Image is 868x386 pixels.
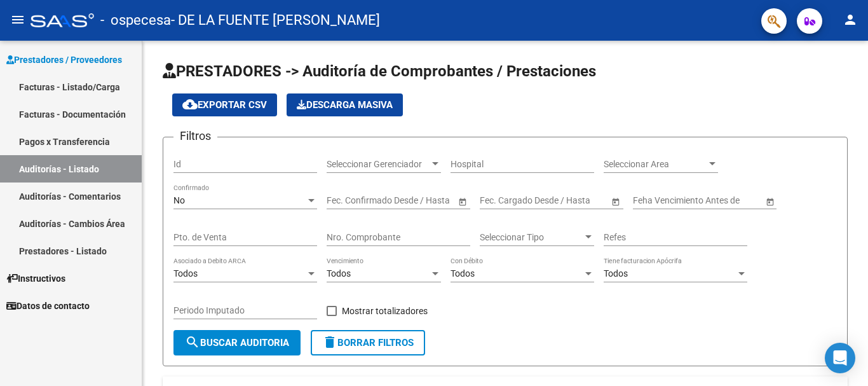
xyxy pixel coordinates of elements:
[604,159,707,170] span: Seleccionar Area
[173,330,301,355] button: Buscar Auditoria
[6,53,122,67] span: Prestadores / Proveedores
[182,97,198,112] mat-icon: cloud_download
[185,334,200,350] mat-icon: search
[173,268,198,279] span: Todos
[377,195,439,206] input: End date
[825,343,855,373] div: Open Intercom Messenger
[297,99,393,111] span: Descarga Masiva
[311,330,425,355] button: Borrar Filtros
[604,268,628,279] span: Todos
[342,303,428,319] span: Mostrar totalizadores
[182,99,267,111] span: Exportar CSV
[763,195,776,208] button: Open calendar
[185,337,289,348] span: Buscar Auditoria
[327,159,430,170] span: Seleccionar Gerenciador
[172,93,277,116] button: Exportar CSV
[530,195,592,206] input: End date
[163,62,596,80] span: PRESTADORES -> Auditoría de Comprobantes / Prestaciones
[843,12,858,27] mat-icon: person
[171,6,380,34] span: - DE LA FUENTE [PERSON_NAME]
[287,93,403,116] app-download-masive: Descarga masiva de comprobantes (adjuntos)
[327,268,351,279] span: Todos
[456,195,469,208] button: Open calendar
[322,334,337,350] mat-icon: delete
[173,195,185,205] span: No
[480,232,583,243] span: Seleccionar Tipo
[609,195,622,208] button: Open calendar
[322,337,414,348] span: Borrar Filtros
[451,268,475,279] span: Todos
[10,12,25,27] mat-icon: menu
[480,195,519,206] input: Start date
[6,299,90,313] span: Datos de contacto
[287,93,403,116] button: Descarga Masiva
[327,195,366,206] input: Start date
[100,6,171,34] span: - ospecesa
[6,272,65,286] span: Instructivos
[173,127,217,145] h3: Filtros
